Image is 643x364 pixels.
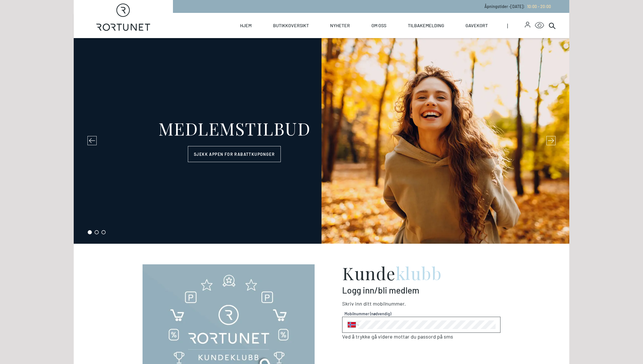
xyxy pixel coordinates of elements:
[342,285,500,295] p: Logg inn/bli medlem
[408,13,444,38] a: Tilbakemelding
[342,264,500,282] h2: Kunde
[465,13,488,38] a: Gavekort
[158,120,311,137] div: MEDLEMSTILBUD
[342,300,500,308] p: Skriv inn ditt
[273,13,309,38] a: Butikkoversikt
[373,300,406,307] span: Mobilnummer .
[188,146,281,162] a: Sjekk appen for rabattkuponger
[535,21,544,30] button: Open Accessibility Menu
[484,3,551,9] p: Åpningstider - [DATE] :
[396,261,442,284] span: klubb
[525,4,551,9] a: 10:00 - 20:00
[330,13,350,38] a: Nyheter
[74,38,569,244] section: carousel-slider
[507,13,525,38] span: |
[344,311,498,317] span: Mobilnummer (nødvendig)
[74,38,569,244] div: slide 1 of 3
[527,4,551,9] span: 10:00 - 20:00
[240,13,252,38] a: Hjem
[371,13,386,38] a: Om oss
[342,333,500,341] p: Ved å trykke gå videre mottar du passord på sms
